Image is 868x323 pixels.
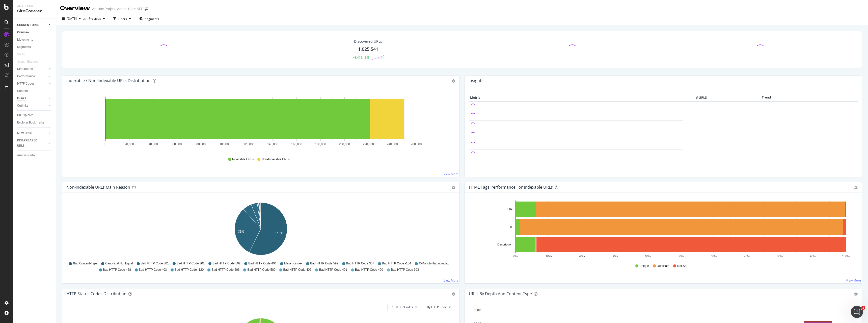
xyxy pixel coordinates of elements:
div: SiteCrawler [17,8,52,14]
span: Bad HTTP Code 301 [141,261,169,266]
text: 220,000 [363,142,374,146]
span: By HTTP Code [427,305,447,309]
text: Description [497,243,512,246]
text: 80,000 [196,142,206,146]
div: Search Engines [17,59,38,64]
text: 40,000 [149,142,158,146]
svg: A chart. [469,201,858,259]
text: 200,000 [339,142,350,146]
span: Bad HTTP Code 428 [103,268,131,272]
div: Explorer Bookmarks [17,120,44,125]
div: Segments [17,44,31,50]
text: 180,000 [315,142,326,146]
span: Bad HTTP Code 503 [211,268,239,272]
div: gear [854,292,858,296]
div: +3,415.13% [353,55,369,60]
span: Bad HTTP Code 302 [177,261,205,266]
div: DISAPPEARED URLS [17,138,43,148]
span: Indexable URLs [232,157,254,162]
button: All HTTP Codes [387,303,421,311]
div: Distribution [17,66,33,72]
div: Movements [17,37,33,42]
iframe: Intercom live chat [851,306,863,318]
text: 20,000 [125,142,134,146]
text: Title [507,208,513,211]
text: 140,000 [267,142,278,146]
div: Outlinks [17,103,28,108]
span: Bad HTTP Code 599 [310,261,338,266]
span: Bad HTTP Code 404 [248,261,276,266]
a: Inlinks [17,96,47,101]
div: Overview [60,4,90,13]
text: 31% [238,230,244,233]
a: Visits [17,52,30,57]
div: Inlinks [17,96,26,101]
text: H1 [509,225,513,229]
span: vs [83,16,87,21]
text: 50% [678,255,684,258]
span: Duplicate [657,264,669,268]
text: 0 [104,142,106,146]
div: HTTP Status Codes Distribution [66,291,126,296]
button: Previous [87,15,107,23]
text: 90% [810,255,816,258]
span: Previous [87,16,101,21]
span: Segments [145,17,159,21]
div: gear [854,186,858,189]
text: 240,000 [387,142,398,146]
button: Filters [111,15,133,23]
div: Indexable / Non-Indexable URLs Distribution [66,78,151,83]
a: View More [444,278,458,283]
span: Bad HTTP Code 403 [139,268,167,272]
th: Metric [469,94,683,102]
div: 1,025,541 [358,46,378,53]
span: Bad Content-Type [73,261,97,266]
div: Url Explorer [17,113,33,118]
a: Search Engines [17,59,43,64]
a: Performance [17,74,47,79]
text: 160,000 [291,142,302,146]
a: View More [444,172,458,176]
a: Url Explorer [17,113,52,118]
div: Visits [17,52,25,57]
div: CURRENT URLS [17,22,39,28]
div: gear [452,292,455,296]
div: Discovered URLs [354,39,382,44]
a: Distribution [17,66,47,72]
a: NEW URLS [17,131,47,136]
div: Content [17,88,28,94]
span: Non-Indexable URLs [261,157,289,162]
span: Meta noindex [284,261,302,266]
div: NEW URLS [17,131,32,136]
div: Performance [17,74,35,79]
div: Non-Indexable URLs Main Reason [66,185,130,190]
div: Ad-Hoc Project: Adhoc-Core-ATT [92,6,143,11]
text: 70% [744,255,750,258]
span: Bad HTTP Code 401 [319,268,347,272]
div: Analysis Info [17,153,35,158]
a: View More [846,278,861,283]
span: Bad HTTP Code 500 [247,268,275,272]
text: 20% [579,255,585,258]
div: arrow-right-arrow-left [145,7,148,11]
span: 2025 Jul. 19th [67,16,77,21]
span: Unique [639,264,649,268]
text: 0% [513,255,518,258]
th: # URLS [683,94,708,102]
svg: A chart. [66,201,455,259]
span: Canonical Not Equal [105,261,133,266]
button: Segments [137,15,161,23]
th: Trend [708,94,825,102]
span: 1 [861,306,865,310]
text: 80% [777,255,783,258]
text: 30% [612,255,618,258]
text: 57.3% [275,231,283,235]
span: Not Set [677,264,687,268]
button: By HTTP Code [423,303,455,311]
text: 100% [842,255,850,258]
div: gear [452,79,455,83]
h4: Insights [469,77,483,84]
span: Bad HTTP Code 400 [355,268,383,272]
